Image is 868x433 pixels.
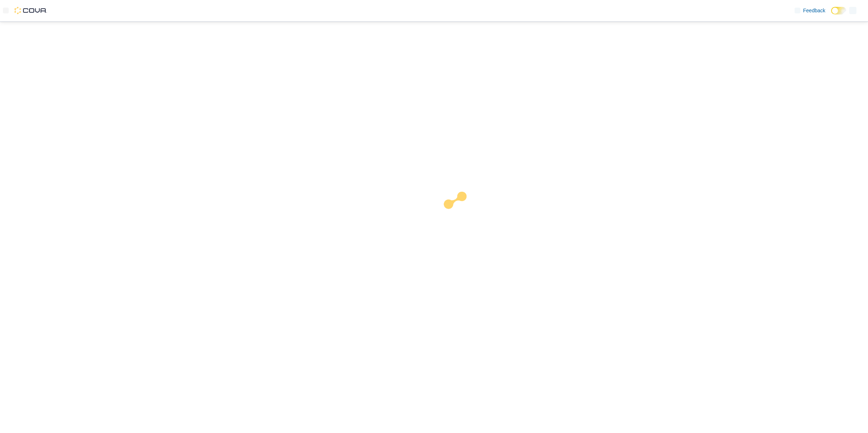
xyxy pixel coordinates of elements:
img: Cova [14,7,47,14]
img: cova-loader [434,186,488,241]
input: Dark Mode [831,7,846,14]
a: Feedback [792,3,828,18]
span: Feedback [803,7,825,14]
